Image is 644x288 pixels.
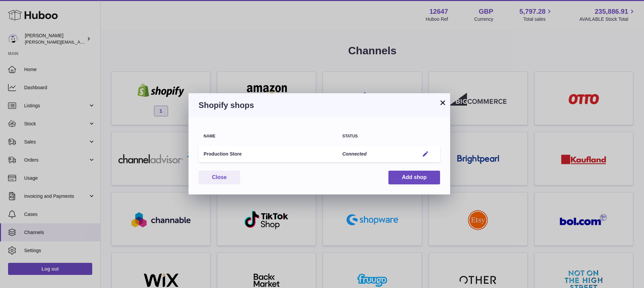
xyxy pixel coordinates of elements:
button: Add shop [388,171,440,184]
button: Close [199,171,240,184]
button: × [439,99,447,107]
div: Name [204,134,332,138]
div: Status [342,134,409,138]
h3: Shopify shops [199,100,440,111]
td: Connected [337,146,414,163]
td: Production Store [199,146,337,163]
